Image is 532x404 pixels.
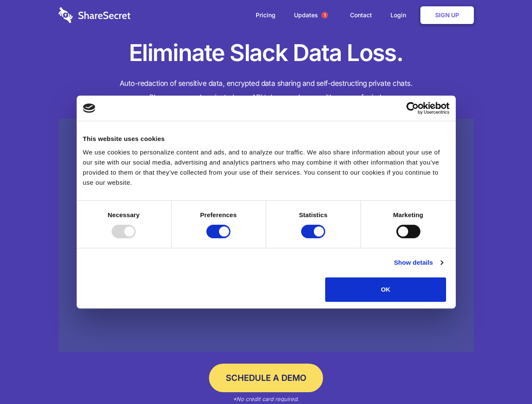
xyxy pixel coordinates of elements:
strong: Preferences [200,211,237,218]
strong: Statistics [299,211,328,218]
h1: Eliminate Slack Data Loss. [59,38,474,68]
a: Show details [394,258,443,268]
img: logo [83,104,96,113]
a: Wistia video thumbnail [59,119,474,352]
button: OK [325,277,446,302]
a: Contact [342,2,380,28]
strong: Necessary [108,211,140,218]
a: Usercentrics Cookiebot - opens in a new window [376,102,449,114]
h4: Auto-redaction of sensitive data, encrypted data sharing and self-destructing private chats. Shar... [59,77,474,104]
a: Sign Up [420,6,474,24]
img: logo-wordmark-white-trans-d4663122ce5f474addd5e946df7df03e33cb6a1c49d2221995e7729f52c070b2.svg [59,7,131,23]
span: 1 [321,12,328,19]
div: This website uses cookies [83,134,449,144]
a: Schedule a Demo [209,364,323,392]
a: Login [382,2,419,28]
strong: Marketing [393,211,423,218]
em: *No credit card required. [233,396,299,402]
a: Pricing [247,2,284,28]
div: We use cookies to personalize content and ads, and to analyze our traffic. We also share informat... [83,147,449,188]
